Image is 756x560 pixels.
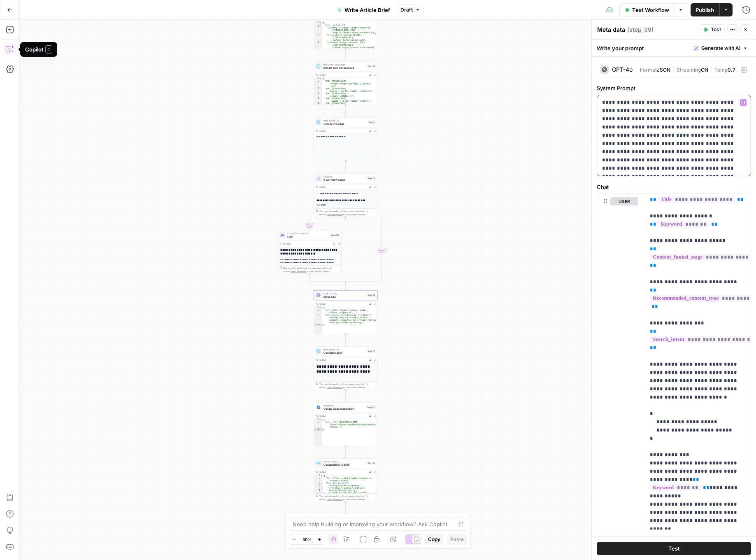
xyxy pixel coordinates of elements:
[314,482,323,484] div: 3
[400,6,413,14] span: Draft
[319,185,366,189] div: Output
[316,405,321,409] img: Instagram%20post%20-%201%201.png
[319,383,376,389] div: This output is too large & has been abbreviated for review. to view the full content.
[632,6,669,14] span: Test Workflow
[319,418,322,421] span: Toggle code folding, rows 1 through 3
[319,495,376,501] div: This output is too large & has been abbreviated for review. to view the full content.
[323,175,365,178] span: Condition
[45,45,52,54] span: C
[345,390,346,402] g: Edge from step_20 to step_40
[636,65,640,73] span: |
[592,40,756,56] div: Write your prompt
[314,306,322,309] div: 1
[283,266,340,273] div: This output is too large & has been abbreviated for review. to view the full content.
[327,213,342,216] span: Copy the output
[319,24,322,26] span: Toggle code folding, rows 2 through 6
[670,65,677,73] span: |
[323,463,365,467] span: Content Brief (JSON)
[728,67,735,73] span: 0.7
[309,217,346,230] g: Edge from step_23 to step_25
[314,24,322,26] div: 2
[323,122,366,126] span: Create URL slug
[319,21,322,24] span: Toggle code folding, rows 1 through 7
[597,26,625,34] textarea: Meta data
[314,61,377,105] div: Run Code · JavaScriptExtract links for sourcesStep 17Output[ "[URL][DOMAIN_NAME] /connect-hubspot...
[314,49,322,51] div: 6
[314,92,322,97] div: 4
[345,282,346,290] g: Edge from step_23-conditional-end to step_39
[345,49,346,61] g: Edge from step_12 to step_17
[597,183,751,191] label: Chat
[319,306,322,309] span: Toggle code folding, rows 1 through 4
[319,210,376,216] div: This output is too large & has been abbreviated for review. to view the full content.
[314,489,323,492] div: 6
[640,67,657,73] span: Format
[332,3,395,16] button: Write Article Brief
[314,34,322,41] div: 4
[619,3,674,16] button: Test Workflow
[345,446,346,458] g: Edge from step_40 to step_10
[323,63,365,66] span: Run Code · JavaScript
[447,534,467,545] button: Paste
[367,462,376,465] div: Step 10
[314,402,377,446] div: IntegrationGoogle Docs IntegrationStep 40Output{ "file_url":"[URL][DOMAIN_NAME] /d/1Da-VL6qXKzM_Y...
[319,77,322,80] span: Toggle code folding, rows 1 through 7
[345,105,346,117] g: Edge from step_17 to step_2
[314,5,377,49] div: Output{ "internal_links":[ "[shopify to hubspot integration](https ://[DOMAIN_NAME][URL] -shopify...
[367,65,376,68] div: Step 17
[597,84,751,92] label: System Prompt
[314,102,322,107] div: 6
[314,421,322,428] div: 2
[701,67,708,73] span: ON
[597,194,638,549] div: user
[314,41,322,49] div: 5
[691,43,751,54] button: Generate with AI
[345,334,346,346] g: Edge from step_39 to step_20
[696,6,714,14] span: Publish
[323,178,365,182] span: If workflow steps
[323,407,365,411] span: Google Docs Integration
[314,324,322,326] div: 4
[327,386,342,389] span: Copy the output
[610,197,638,205] button: user
[367,177,376,180] div: Step 23
[314,80,322,87] div: 2
[345,502,346,514] g: Edge from step_10 to end
[627,26,654,34] span: ( step_39 )
[323,348,365,351] span: Write Liquid Text
[319,302,366,306] div: Output
[612,67,633,72] div: GPT-4o
[314,418,322,421] div: 1
[314,487,323,489] div: 5
[314,97,322,102] div: 5
[367,350,376,353] div: Step 20
[677,67,701,73] span: Streaming
[314,87,322,92] div: 3
[314,474,323,477] div: 1
[344,6,390,14] span: Write Article Brief
[367,294,376,297] div: Step 39
[314,290,377,334] div: LLM · GPT-4oMeta dataStep 39Output{ "meta_title":"Shopify Customer HubSpot Contact Integration", ...
[345,161,346,173] g: Edge from step_2 to step_23
[314,21,322,24] div: 1
[323,460,365,463] span: Format JSON
[287,232,329,235] span: LLM · Claude Opus 4
[314,77,322,80] div: 1
[314,314,322,324] div: 3
[701,44,740,52] span: Generate with AI
[668,544,680,553] span: Test
[708,65,714,73] span: |
[287,235,329,239] span: LLM
[302,536,312,543] span: 50%
[657,67,670,73] span: JSON
[314,309,322,314] div: 2
[319,73,366,77] div: Output
[691,3,719,16] button: Publish
[366,406,376,409] div: Step 40
[714,67,728,73] span: Temp
[428,536,440,543] span: Copy
[319,470,366,474] div: Output
[321,474,323,477] span: Toggle code folding, rows 1 through 38
[711,26,721,33] span: Test
[323,295,365,299] span: Meta data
